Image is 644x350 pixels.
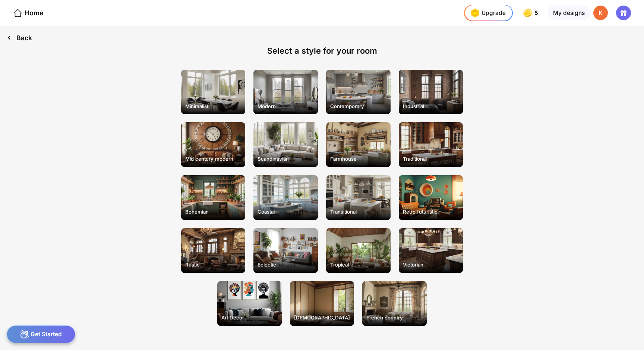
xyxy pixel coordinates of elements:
[400,258,462,271] div: Victorian
[291,311,353,324] div: [DEMOGRAPHIC_DATA]
[400,153,462,165] div: Traditional
[593,6,608,21] div: K
[363,311,426,324] div: French country
[182,153,244,165] div: Mid century modern
[327,258,389,271] div: Tropical
[255,100,317,113] div: Modern
[468,6,505,19] div: Upgrade
[547,6,590,21] div: My designs
[327,153,389,165] div: Farmhouse
[327,206,389,218] div: Transitional
[182,206,244,218] div: Bohemian
[255,258,317,271] div: Eclectic
[468,6,481,19] img: upgrade-nav-btn-icon.gif
[400,206,462,218] div: Retro futuristic
[255,153,317,165] div: Scandinavian
[400,100,462,113] div: Industrial
[218,311,281,324] div: Art Decor
[267,46,377,56] div: Select a style for your room
[327,100,389,113] div: Contemporary
[7,325,76,343] div: Get Started
[182,100,244,113] div: Minimalist
[182,258,244,271] div: Rustic
[13,8,43,18] div: Home
[255,206,317,218] div: Coastal
[534,10,540,16] span: 5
